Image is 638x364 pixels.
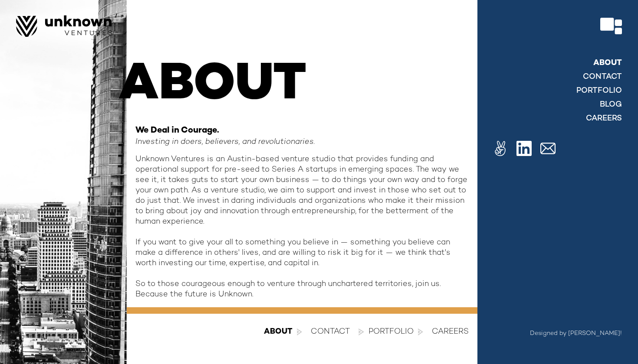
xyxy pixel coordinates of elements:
[583,72,622,82] a: contact
[600,100,622,110] a: blog
[593,58,622,68] a: About
[16,15,112,37] img: Image of Unknown Ventures Logo.
[540,141,556,156] img: Image of a white email logo
[586,114,622,124] a: Careers
[530,329,622,338] a: Designed by [PERSON_NAME]!
[493,141,508,156] img: Image of the AngelList logo
[576,86,622,96] a: Portfolio
[516,141,532,156] img: Image of a Linkedin logo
